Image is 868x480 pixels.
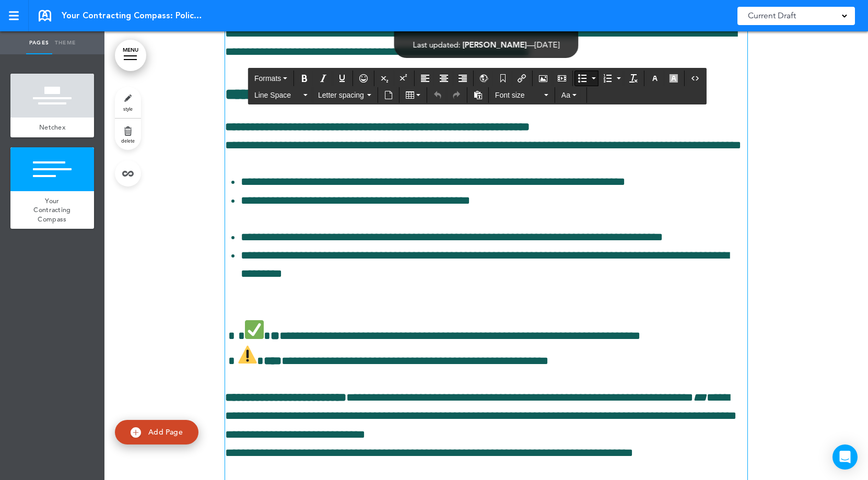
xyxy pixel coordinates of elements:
[435,71,453,86] div: Align center
[401,87,425,103] div: Table
[148,427,183,437] span: Add Page
[254,74,281,83] span: Formats
[574,71,599,86] div: Bullet list
[748,8,796,23] span: Current Draft
[448,87,465,103] div: Redo
[245,320,264,339] img: 2705.png
[52,31,78,54] a: Theme
[454,71,472,86] div: Align right
[380,87,397,103] div: Insert document
[600,71,624,86] div: Numbered list
[429,87,447,103] div: Undo
[534,71,552,86] div: Airmason image
[463,40,527,50] span: [PERSON_NAME]
[469,87,487,103] div: Paste as text
[561,91,570,99] span: Aa
[121,137,135,144] span: delete
[26,31,52,54] a: Pages
[296,71,313,86] div: Bold
[318,90,365,100] span: Letter spacing
[494,71,512,86] div: Anchor
[416,71,434,86] div: Align left
[413,41,560,49] div: —
[553,71,571,86] div: Insert/edit media
[115,119,141,150] a: delete
[333,71,351,86] div: Underline
[413,40,461,50] span: Last updated:
[314,71,332,86] div: Italic
[376,71,394,86] div: Subscript
[115,420,198,444] a: Add Page
[39,123,65,132] span: Netchex
[495,90,542,100] span: Font size
[10,191,94,229] a: Your Contracting Compass
[115,87,141,118] a: style
[62,10,203,21] span: Your Contracting Compass: Policies, Procedures, & Best Practices
[395,71,413,86] div: Superscript
[625,71,642,86] div: Clear formatting
[10,118,94,137] a: Netchex
[832,444,858,470] div: Open Intercom Messenger
[254,90,301,100] span: Line Space
[238,345,257,364] img: 26a0.png
[686,71,704,86] div: Source code
[115,40,146,71] a: MENU
[535,40,560,50] span: [DATE]
[123,106,133,112] span: style
[131,427,141,438] img: add.svg
[475,71,493,86] div: Insert/Edit global anchor link
[33,196,71,224] span: Your Contracting Compass
[513,71,531,86] div: Insert/edit airmason link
